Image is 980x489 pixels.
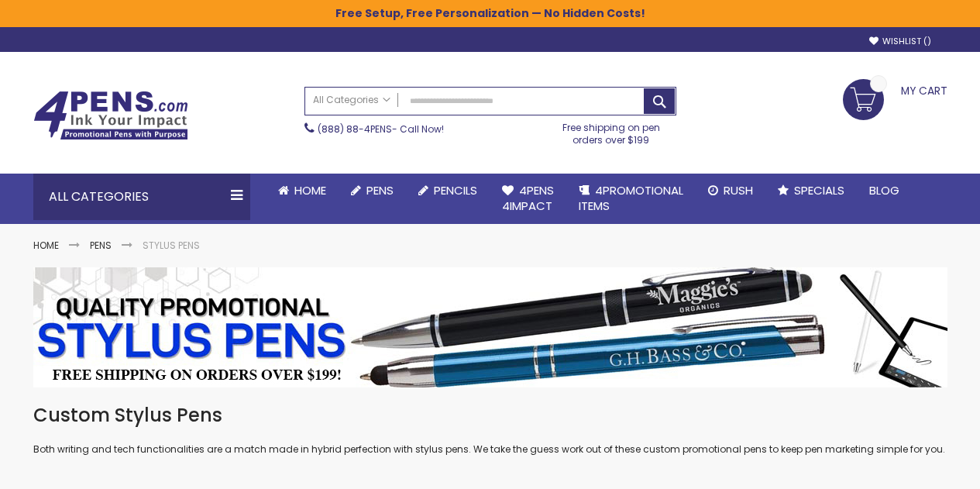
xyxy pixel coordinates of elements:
[33,403,947,456] div: Both writing and tech functionalities are a match made in hybrid perfection with stylus pens. We ...
[765,174,857,208] a: Specials
[434,182,477,198] span: Pencils
[579,182,683,214] span: 4PROMOTIONAL ITEMS
[406,174,490,208] a: Pencils
[294,182,326,198] span: Home
[90,239,112,252] a: Pens
[318,122,444,136] span: - Call Now!
[490,174,566,224] a: 4Pens4impact
[33,267,947,387] img: Stylus Pens
[502,182,554,214] span: 4Pens 4impact
[143,239,200,252] strong: Stylus Pens
[857,174,912,208] a: Blog
[33,403,947,428] h1: Custom Stylus Pens
[724,182,753,198] span: Rush
[33,239,59,252] a: Home
[366,182,394,198] span: Pens
[869,36,931,47] a: Wishlist
[33,174,250,220] div: All Categories
[266,174,339,208] a: Home
[33,91,188,140] img: 4Pens Custom Pens and Promotional Products
[869,182,899,198] span: Blog
[305,88,398,113] a: All Categories
[696,174,765,208] a: Rush
[546,115,676,146] div: Free shipping on pen orders over $199
[318,122,392,136] a: (888) 88-4PENS
[566,174,696,224] a: 4PROMOTIONALITEMS
[794,182,844,198] span: Specials
[339,174,406,208] a: Pens
[313,94,390,106] span: All Categories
